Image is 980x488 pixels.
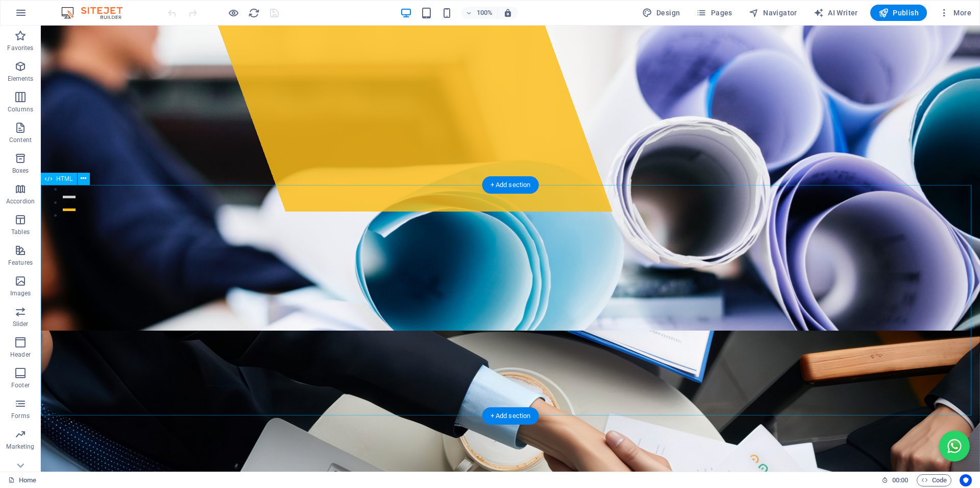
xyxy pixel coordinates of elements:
[870,5,927,21] button: Publish
[921,474,947,486] span: Code
[11,412,30,420] p: Forms
[814,8,858,18] span: AI Writer
[59,7,135,19] img: Editor Logo
[22,183,35,185] button: 3
[892,474,908,486] span: 00 00
[749,8,797,18] span: Navigator
[878,8,919,18] span: Publish
[11,381,30,389] p: Footer
[642,8,680,18] span: Design
[638,5,684,21] div: Design (Ctrl+Alt+Y)
[477,7,493,19] h6: 100%
[881,474,909,486] h6: Session time
[227,7,239,19] button: Click here to leave preview mode and continue editing
[10,351,31,359] p: Header
[7,44,33,52] p: Favorites
[248,7,260,19] button: reload
[503,8,512,17] i: On resize automatically adjust zoom level to fit chosen device.
[482,176,539,194] div: + Add section
[9,136,32,144] p: Content
[935,5,975,21] button: More
[482,407,539,425] div: + Add section
[10,289,31,297] p: Images
[8,259,33,267] p: Features
[8,474,36,486] a: Click to cancel selection. Double-click to open Pages
[745,5,801,21] button: Navigator
[248,7,260,19] i: Reload page
[8,75,34,83] p: Elements
[8,105,33,113] p: Columns
[899,476,901,484] span: :
[12,167,29,175] p: Boxes
[22,170,35,173] button: 2
[6,197,35,205] p: Accordion
[696,8,732,18] span: Pages
[692,5,736,21] button: Pages
[13,320,29,328] p: Slider
[6,443,34,451] p: Marketing
[56,176,73,182] span: HTML
[939,8,971,18] span: More
[22,157,35,159] button: 1
[810,5,862,21] button: AI Writer
[917,474,951,486] button: Code
[960,474,972,486] button: Usercentrics
[638,5,684,21] button: Design
[11,228,30,236] p: Tables
[461,7,498,19] button: 100%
